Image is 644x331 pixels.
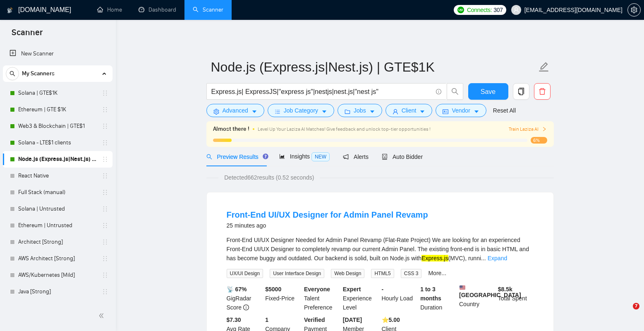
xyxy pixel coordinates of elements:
button: idcardVendorcaret-down [436,104,486,117]
span: search [6,71,19,77]
span: ... [481,255,486,261]
b: Everyone [304,286,330,293]
iframe: Intercom live chat [616,303,636,323]
span: HTML5 [371,269,394,278]
span: info-circle [243,305,249,310]
a: Java [Strong] [18,283,97,300]
span: area-chart [279,154,285,159]
span: Detected 662 results (0.52 seconds) [218,173,320,182]
button: search [6,67,19,80]
img: upwork-logo.png [457,7,464,13]
img: 🇺🇸 [460,285,465,290]
b: ⭐️ 5.00 [382,317,400,323]
span: holder [102,106,108,113]
span: Web Design [331,269,364,278]
div: 25 minutes ago [227,221,428,230]
span: My Scanners [22,65,55,82]
a: Java [Mild] [18,300,97,317]
a: Full Stack (manual) [18,184,97,201]
a: Solana - LTE$1 clients [18,134,97,151]
button: delete [534,83,551,100]
span: copy [513,88,529,95]
span: caret-down [251,108,257,115]
b: $7.30 [227,317,241,323]
input: Search Freelance Jobs... [211,86,432,97]
button: search [447,83,463,100]
div: Fixed-Price [263,285,302,312]
span: holder [102,239,108,245]
span: user [513,7,519,13]
b: 1 [265,317,268,323]
span: holder [102,206,108,212]
a: Solana | GTE$1K [18,85,97,101]
div: Talent Preference [302,285,341,312]
span: Client [402,106,417,115]
span: caret-down [369,108,375,115]
mark: Express.js [421,255,448,261]
b: [DATE] [343,317,362,323]
span: holder [102,189,108,196]
span: Job Category [284,106,318,115]
a: dashboardDashboard [139,6,176,13]
a: Architect [Strong] [18,234,97,250]
span: Scanner [5,26,49,44]
b: 📡 67% [227,286,247,293]
span: notification [343,154,349,160]
span: holder [102,139,108,146]
button: settingAdvancedcaret-down [206,104,264,117]
span: Connects: [467,5,492,14]
li: New Scanner [3,46,113,62]
a: Node.js (Express.js|Nest.js) | GTE$1K [18,151,97,168]
div: Country [457,285,496,312]
b: $ 8.5k [498,286,512,293]
span: holder [102,255,108,262]
a: Expand [488,255,507,261]
span: UX/UI Design [227,269,263,278]
span: Advanced [223,106,248,115]
span: setting [213,108,219,115]
button: folderJobscaret-down [338,104,382,117]
span: Insights [279,153,330,160]
span: Alerts [343,154,369,160]
span: holder [102,156,108,163]
a: Ethereum | GTE $1K [18,101,97,118]
span: bars [275,108,280,115]
img: logo [7,4,13,17]
span: holder [102,90,108,96]
span: idcard [443,108,448,115]
div: Tooltip anchor [262,153,269,160]
span: double-left [98,312,107,320]
span: Level Up Your Laziza AI Matches! Give feedback and unlock top-tier opportunities ! [258,126,431,132]
span: holder [102,272,108,278]
button: userClientcaret-down [385,104,433,117]
span: holder [102,123,108,130]
span: Almost there ! [213,125,249,134]
span: user [393,108,398,115]
button: Train Laziza AI [509,125,547,133]
span: Save [481,86,496,97]
button: Save [468,83,508,100]
button: barsJob Categorycaret-down [268,104,334,117]
span: Jobs [354,106,366,115]
a: More... [428,270,446,276]
span: folder [345,108,350,115]
span: Auto Bidder [382,154,423,160]
div: Hourly Load [380,285,419,312]
a: homeHome [97,6,122,13]
span: search [447,88,463,95]
b: 1 to 3 months [420,286,441,302]
a: Ethereum | Untrusted [18,217,97,234]
a: Reset All [493,106,516,115]
span: caret-down [321,108,327,115]
div: Duration [419,285,457,312]
button: copy [513,83,529,100]
span: robot [382,154,388,160]
span: 7 [633,303,639,309]
input: Scanner name... [211,57,537,77]
span: setting [628,7,640,13]
span: NEW [311,152,330,161]
span: caret-down [419,108,425,115]
span: caret-down [474,108,479,115]
b: $ 5000 [265,286,281,293]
